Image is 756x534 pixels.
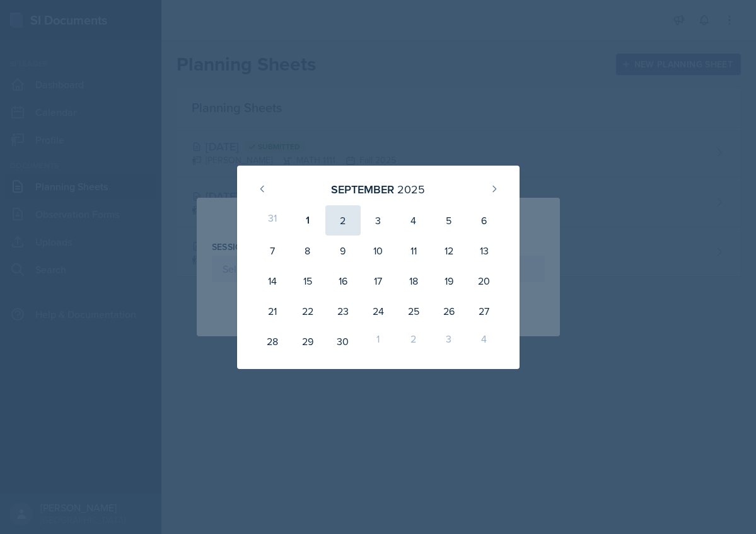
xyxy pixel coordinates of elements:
div: 3 [361,205,396,236]
div: 1 [361,326,396,356]
div: 5 [431,205,467,236]
div: 30 [325,326,361,356]
div: 9 [325,236,361,266]
div: 1 [290,205,325,236]
div: 26 [431,296,467,326]
div: 24 [361,296,396,326]
div: 21 [255,296,290,326]
div: 17 [361,266,396,296]
div: 23 [325,296,361,326]
div: 28 [255,326,290,356]
div: 31 [255,205,290,236]
div: 25 [396,296,431,326]
div: 11 [396,236,431,266]
div: 4 [467,326,502,356]
div: 4 [396,205,431,236]
div: 8 [290,236,325,266]
div: 2 [325,205,361,236]
div: 15 [290,266,325,296]
div: 6 [467,205,502,236]
div: 2025 [397,181,425,198]
div: 12 [431,236,467,266]
div: 10 [361,236,396,266]
div: 16 [325,266,361,296]
div: 22 [290,296,325,326]
div: September [331,181,394,198]
div: 18 [396,266,431,296]
div: 13 [467,236,502,266]
div: 27 [467,296,502,326]
div: 7 [255,236,290,266]
div: 2 [396,326,431,356]
div: 20 [467,266,502,296]
div: 19 [431,266,467,296]
div: 14 [255,266,290,296]
div: 3 [431,326,467,356]
div: 29 [290,326,325,356]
